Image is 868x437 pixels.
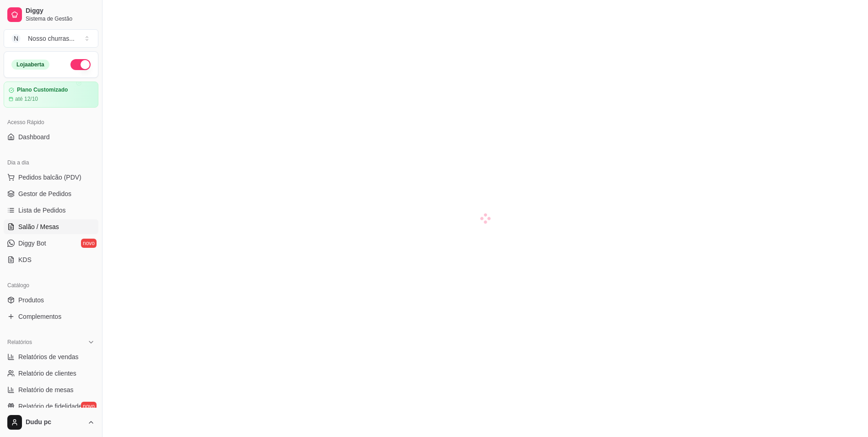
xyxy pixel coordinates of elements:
a: Dashboard [4,130,98,144]
a: Diggy Botnovo [4,236,98,251]
a: Plano Customizadoaté 12/10 [4,82,98,108]
button: Dudu pc [4,411,98,433]
div: Nosso churras ... [28,34,75,43]
a: Lista de Pedidos [4,203,98,218]
div: Catálogo [4,278,98,293]
span: Pedidos balcão (PDV) [18,173,81,182]
a: Relatórios de vendas [4,350,98,364]
span: Dashboard [18,132,50,142]
span: N [11,34,21,43]
span: Relatório de clientes [18,369,76,378]
div: Dia a dia [4,155,98,170]
span: Complementos [18,312,61,321]
span: Dudu pc [26,418,84,426]
span: Relatórios [7,339,32,346]
div: Loja aberta [11,60,49,70]
article: até 12/10 [15,95,38,103]
button: Select a team [4,29,98,48]
article: Plano Customizado [17,87,68,93]
a: Gestor de Pedidos [4,186,98,201]
span: Lista de Pedidos [18,206,66,215]
a: Relatório de clientes [4,366,98,381]
span: Relatório de mesas [18,385,74,394]
span: Salão / Mesas [18,222,59,231]
a: Relatório de mesas [4,382,98,397]
span: KDS [18,255,32,264]
button: Pedidos balcão (PDV) [4,170,98,185]
a: Complementos [4,309,98,324]
span: Sistema de Gestão [26,15,95,22]
span: Gestor de Pedidos [18,189,71,198]
a: Salão / Mesas [4,219,98,234]
a: DiggySistema de Gestão [4,4,98,26]
a: Relatório de fidelidadenovo [4,399,98,414]
button: Alterar Status [70,59,91,70]
a: KDS [4,252,98,267]
span: Produtos [18,295,44,305]
span: Relatórios de vendas [18,352,79,361]
a: Produtos [4,293,98,307]
span: Diggy [26,7,95,15]
span: Diggy Bot [18,239,46,248]
span: Relatório de fidelidade [18,402,82,411]
div: Acesso Rápido [4,115,98,130]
